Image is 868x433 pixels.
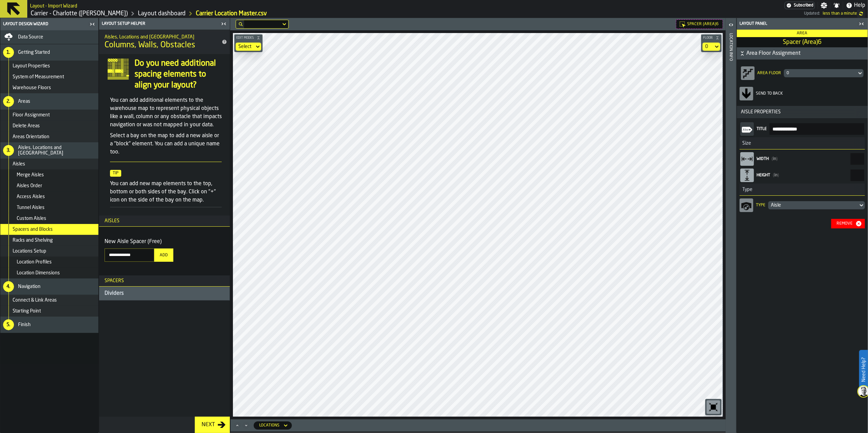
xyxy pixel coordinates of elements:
[738,109,866,115] span: Aisle Properties
[851,153,864,165] input: react-aria3104086657-:r92: react-aria3104086657-:r92:
[17,194,45,199] span: Access Aisles
[236,43,261,51] div: DropdownMenuValue-none
[17,183,42,189] span: Aisles Order
[13,248,46,254] span: Locations Setup
[88,20,97,28] label: button-toggle-Close me
[0,235,98,246] li: menu Racks and Shelving
[0,317,98,333] li: menu Finish
[740,84,865,103] div: button-toolbar-Send to back
[17,259,52,265] span: Location Profiles
[785,2,815,9] div: Menu Subscription
[18,145,96,156] span: Aisles, Locations and [GEOGRAPHIC_DATA]
[0,170,98,180] li: menu Merge Aisles
[0,306,98,317] li: menu Starting Point
[17,216,46,221] span: Custom Aisles
[0,191,98,202] li: menu Access Aisles
[17,172,44,178] span: Merge Aisles
[3,47,14,58] div: 1.
[99,218,120,224] span: Aisles
[105,40,195,51] span: Columns, Walls, Obstacles
[804,11,820,16] span: Updated:
[741,65,864,81] div: Area FloorDropdownMenuValue-default-floor
[0,121,98,131] li: menu Delete Areas
[0,131,98,142] li: menu Areas Orientation
[18,50,50,55] span: Getting Started
[778,173,779,177] span: )
[0,295,98,306] li: menu Connect & Link Areas
[823,11,857,16] span: 8/15/2025, 8:44:43 AM
[740,183,865,196] h3: title-section-Type
[13,74,64,80] span: System of Measurement
[3,281,14,292] div: 4.
[726,18,736,433] header: Location Info
[13,123,40,129] span: Delete Areas
[13,161,25,167] span: Aisles
[102,58,227,91] div: input-question-Do you need additional spacing elements to align your layout?
[105,33,214,40] h2: Sub Title
[157,253,171,258] div: Add
[757,157,769,161] span: Width
[0,257,98,268] li: menu Location Profiles
[18,34,43,40] span: Data Source
[13,112,50,118] span: Floor Assignment
[0,224,98,235] li: menu Spacers and Blocks
[834,221,855,226] div: Remove
[110,170,121,177] span: Tip
[756,91,865,96] div: Send to back
[110,132,222,156] p: Select a bay on the map to add a new aisle or a "block" element. You can add a unique name too.
[737,106,868,118] button: button-
[785,2,815,9] a: link-to-/wh/i/e074fb63-00ea-4531-a7c9-ea0a191b3e4f/settings/billing
[195,417,230,433] button: button-Next
[30,10,417,18] nav: Breadcrumb
[738,21,857,26] div: Layout panel
[99,30,230,54] div: title-Columns, Walls, Obstacles
[135,58,222,91] h4: Do you need additional spacing elements to align your layout?
[13,227,53,232] span: Spacers and Blocks
[3,319,14,330] div: 5.
[110,96,222,129] p: You can add additional elements to the warehouse map to represent physical objects like a wall, c...
[105,289,224,298] div: Dividers
[199,421,218,429] div: Next
[737,18,868,30] header: Layout panel
[740,141,751,146] span: Size
[797,31,808,35] span: Area
[30,2,77,9] h2: Sub Title
[13,238,53,243] span: Racks and Shelving
[772,157,778,161] span: in
[726,19,736,32] label: button-toggle-Open
[851,170,864,181] input: react-aria3104086657-:r94: react-aria3104086657-:r94:
[738,38,866,46] span: Spacer (Area)6
[254,421,292,430] div: DropdownMenuValue-locations
[857,10,865,18] label: button-toggle-undefined
[0,30,98,44] li: menu Data Source
[740,187,753,192] span: Type
[0,110,98,121] li: menu Floor Assignment
[0,213,98,224] li: menu Custom Aisles
[18,99,30,104] span: Areas
[99,18,230,30] header: Layout Setup Helper
[13,308,41,314] span: Starting Point
[0,82,98,93] li: menu Warehouse Floors
[0,278,98,295] li: menu Navigation
[13,134,49,140] span: Areas Orientation
[196,10,267,17] a: link-to-/wh/i/e074fb63-00ea-4531-a7c9-ea0a191b3e4f/import/layout/4478b876-b052-42d2-9c70-d9a7372e...
[729,32,733,431] div: Location Info
[746,49,866,58] span: Area Floor Assignment
[757,127,767,131] span: Title
[755,203,767,208] div: Type
[233,422,241,429] button: Maximize
[138,10,186,17] a: link-to-/wh/i/e074fb63-00ea-4531-a7c9-ea0a191b3e4f/designer
[239,22,243,26] div: hide filter
[770,123,864,135] input: input-value-Title input-value-Title
[99,215,230,227] h3: title-section-Aisles
[703,43,720,51] div: DropdownMenuValue-default-floor
[687,22,719,27] span: Spacer (Area)6
[0,159,98,170] li: menu Aisles
[13,63,50,69] span: Layout Properties
[773,173,774,177] span: (
[0,71,98,82] li: menu System of Measurement
[242,422,250,429] button: Minimize
[18,284,41,289] span: Navigation
[857,20,866,28] label: button-toggle-Close me
[0,268,98,278] li: menu Location Dimensions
